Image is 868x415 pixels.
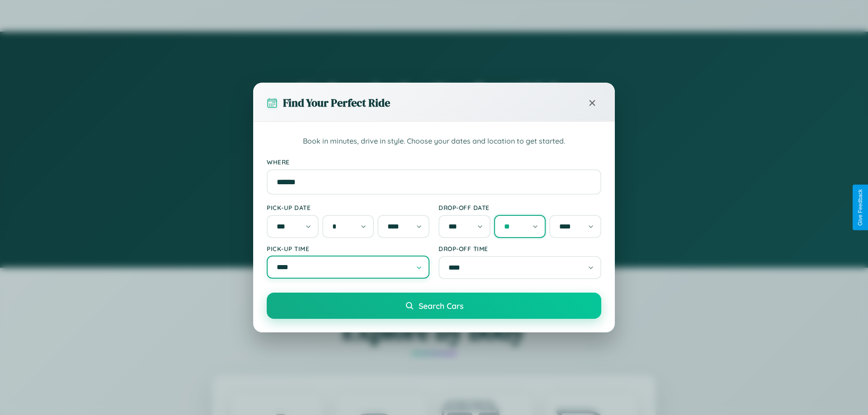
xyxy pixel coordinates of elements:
label: Drop-off Date [439,204,601,211]
span: Search Cars [419,301,463,311]
p: Book in minutes, drive in style. Choose your dates and location to get started. [267,135,601,147]
button: Search Cars [267,293,601,319]
label: Pick-up Time [267,245,429,252]
label: Where [267,158,601,166]
label: Drop-off Time [439,245,601,252]
label: Pick-up Date [267,204,429,211]
h3: Find Your Perfect Ride [283,95,390,110]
